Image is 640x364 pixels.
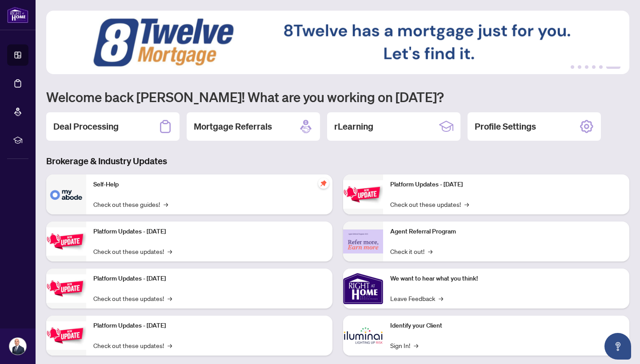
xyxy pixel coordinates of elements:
span: → [168,293,172,303]
p: Platform Updates - [DATE] [390,180,622,190]
h2: Profile Settings [475,120,536,133]
button: 5 [599,65,603,69]
h3: Brokerage & Industry Updates [46,155,629,167]
p: Self-Help [93,180,325,190]
p: We want to hear what you think! [390,274,622,284]
h2: Deal Processing [53,120,119,133]
img: Self-Help [46,174,86,214]
p: Platform Updates - [DATE] [93,321,325,331]
p: Platform Updates - [DATE] [93,227,325,237]
button: 3 [585,65,588,69]
span: → [164,199,168,209]
p: Identify your Client [390,321,622,331]
button: Open asap [604,333,631,360]
button: 6 [606,65,620,69]
img: Slide 5 [46,11,629,74]
span: → [414,340,418,350]
img: Platform Updates - July 8, 2025 [46,321,86,349]
a: Check it out!→ [390,246,432,256]
span: → [439,293,443,303]
a: Sign In!→ [390,340,418,350]
p: Platform Updates - [DATE] [93,274,325,284]
button: 4 [592,65,596,69]
span: → [168,246,172,256]
h1: Welcome back [PERSON_NAME]! What are you working on [DATE]? [46,88,629,105]
img: Platform Updates - September 16, 2025 [46,227,86,255]
img: Platform Updates - July 21, 2025 [46,274,86,302]
p: Agent Referral Program [390,227,622,237]
a: Check out these updates!→ [93,293,172,303]
img: Agent Referral Program [343,229,383,254]
h2: Mortgage Referrals [194,120,272,133]
a: Check out these updates!→ [93,246,172,256]
button: 2 [578,65,581,69]
a: Check out these updates!→ [390,199,469,209]
span: → [168,340,172,350]
img: We want to hear what you think! [343,269,383,309]
a: Check out these updates!→ [93,340,172,350]
a: Leave Feedback→ [390,293,443,303]
img: Identify your Client [343,316,383,356]
img: logo [7,7,28,23]
span: → [428,246,432,256]
button: 1 [571,65,574,69]
img: Profile Icon [9,338,26,355]
h2: rLearning [334,120,373,133]
span: → [464,199,469,209]
a: Check out these guides!→ [93,199,168,209]
span: pushpin [318,178,329,189]
img: Platform Updates - June 23, 2025 [343,180,383,208]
